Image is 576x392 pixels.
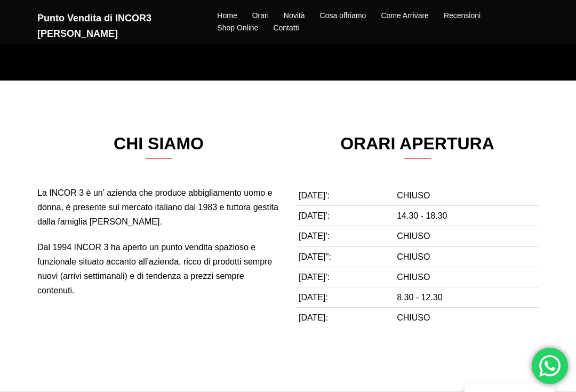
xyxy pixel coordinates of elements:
td: [DATE]': [296,206,394,226]
td: CHIUSO [394,308,539,328]
td: [DATE]': [296,267,394,287]
td: [DATE]'': [296,246,394,267]
p: La INCOR 3 è un’ azienda che produce abbigliamento uomo e donna, è presente sul mercato italiano ... [37,186,280,229]
td: [DATE]': [296,226,394,246]
a: Contatti [273,22,299,35]
a: Cosa offriamo [320,10,366,22]
a: Orari [252,10,269,22]
td: [DATE]: [296,287,394,307]
td: CHIUSO [394,267,539,287]
td: 8.30 - 12.30 [394,287,539,307]
td: 14.30 - 18.30 [394,206,539,226]
td: CHIUSO [394,186,539,206]
div: 'Hai [532,348,568,384]
a: Novità [284,10,305,22]
a: Come Arrivare [381,10,428,22]
h3: ORARI APERTURA [296,134,539,159]
a: Home [217,10,237,22]
td: [DATE]': [296,186,394,206]
a: Shop Online [217,22,258,35]
td: CHIUSO [394,246,539,267]
a: Recensioni [444,10,481,22]
h3: CHI SIAMO [37,134,280,159]
p: Dal 1994 INCOR 3 ha aperto un punto vendita spazioso e funzionale situato accanto all’azienda, ri... [37,240,280,298]
td: CHIUSO [394,226,539,246]
td: [DATE]: [296,308,394,328]
h2: Punto Vendita di INCOR3 [PERSON_NAME] [37,11,194,42]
